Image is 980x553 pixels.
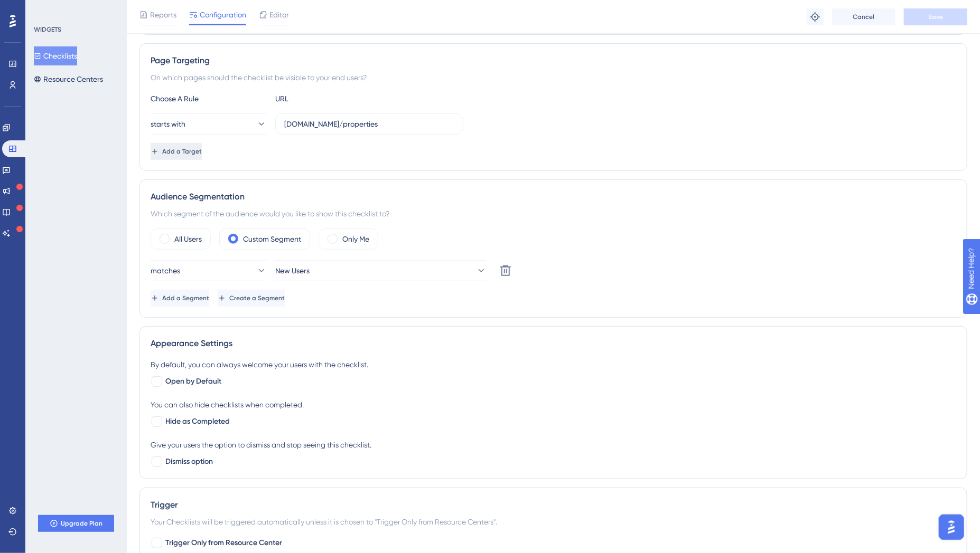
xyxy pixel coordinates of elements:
[38,515,114,532] button: Upgrade Plan
[151,499,956,511] div: Trigger
[853,13,875,21] span: Cancel
[151,358,956,371] div: By default, you can always welcome your users with the checklist.
[243,233,301,245] label: Custom Segment
[151,264,180,277] span: matches
[61,519,103,528] span: Upgrade Plan
[151,260,267,281] button: matches
[151,290,209,307] button: Add a Segment
[151,207,956,220] div: Which segment of the audience would you like to show this checklist to?
[151,92,267,105] div: Choose A Rule
[151,438,956,451] div: Give your users the option to dismiss and stop seeing this checklist.
[34,25,61,34] div: WIDGETS
[174,233,202,245] label: All Users
[165,537,282,549] span: Trigger Only from Resource Center
[218,290,285,307] button: Create a Segment
[162,147,202,156] span: Add a Target
[904,8,967,25] button: Save
[162,294,209,302] span: Add a Segment
[151,398,956,411] div: You can also hide checklists when completed.
[150,8,176,21] span: Reports
[151,118,185,130] span: starts with
[151,71,956,84] div: On which pages should the checklist be visible to your end users?
[165,375,221,388] span: Open by Default
[832,8,895,25] button: Cancel
[151,190,956,203] div: Audience Segmentation
[928,13,943,21] span: Save
[151,113,267,135] button: starts with
[269,8,289,21] span: Editor
[151,143,202,160] button: Add a Target
[151,337,956,350] div: Appearance Settings
[229,294,285,302] span: Create a Segment
[342,233,369,245] label: Only Me
[34,70,103,89] button: Resource Centers
[200,8,246,21] span: Configuration
[275,92,391,105] div: URL
[34,46,77,65] button: Checklists
[165,455,213,468] span: Dismiss option
[284,118,454,130] input: yourwebsite.com/path
[151,516,956,528] div: Your Checklists will be triggered automatically unless it is chosen to "Trigger Only from Resourc...
[275,260,487,281] button: New Users
[936,511,967,543] iframe: UserGuiding AI Assistant Launcher
[275,264,310,277] span: New Users
[151,54,956,67] div: Page Targeting
[25,3,66,15] span: Need Help?
[165,415,230,428] span: Hide as Completed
